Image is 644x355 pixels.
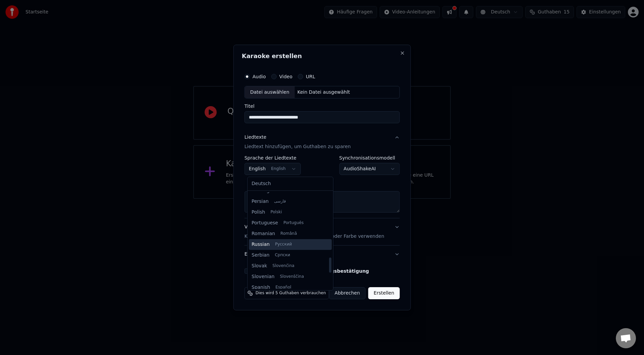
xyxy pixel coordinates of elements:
span: Portuguese [252,220,278,226]
span: Русский [275,242,292,247]
span: Persian [252,198,269,205]
span: Serbian [252,252,269,259]
span: Português [283,220,304,226]
span: Spanish [252,284,270,291]
span: فارسی [274,199,286,204]
span: Deutsch [252,180,271,187]
span: Russian [252,241,270,248]
span: Polski [270,210,282,215]
span: Romanian [252,230,275,237]
span: Español [275,285,291,290]
span: Slovenčina [272,263,294,269]
span: Slovenščina [280,274,304,279]
span: Slovenian [252,273,274,280]
span: Slovak [252,263,267,269]
span: Română [280,231,297,236]
span: Српски [275,253,290,258]
span: Polish [252,209,265,216]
